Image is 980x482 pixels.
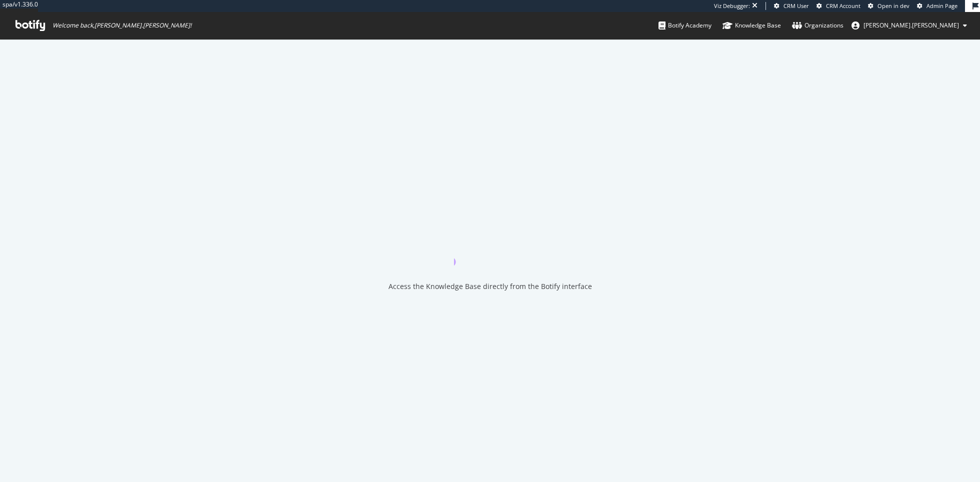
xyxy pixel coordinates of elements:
div: Knowledge Base [722,20,781,30]
a: Admin Page [917,2,957,10]
a: Organizations [792,12,843,39]
a: CRM User [774,2,809,10]
span: ryan.flanagan [863,21,959,29]
span: CRM Account [826,2,860,9]
div: Viz Debugger: [714,2,750,10]
a: Knowledge Base [722,12,781,39]
span: CRM User [783,2,809,9]
div: Access the Knowledge Base directly from the Botify interface [388,281,592,291]
span: Admin Page [926,2,957,9]
div: Botify Academy [658,20,711,30]
div: Organizations [792,20,843,30]
span: Welcome back, [PERSON_NAME].[PERSON_NAME] ! [52,21,191,29]
a: Open in dev [868,2,909,10]
div: animation [454,229,526,265]
span: Open in dev [877,2,909,9]
a: Botify Academy [658,12,711,39]
button: [PERSON_NAME].[PERSON_NAME] [843,17,975,33]
a: CRM Account [816,2,860,10]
